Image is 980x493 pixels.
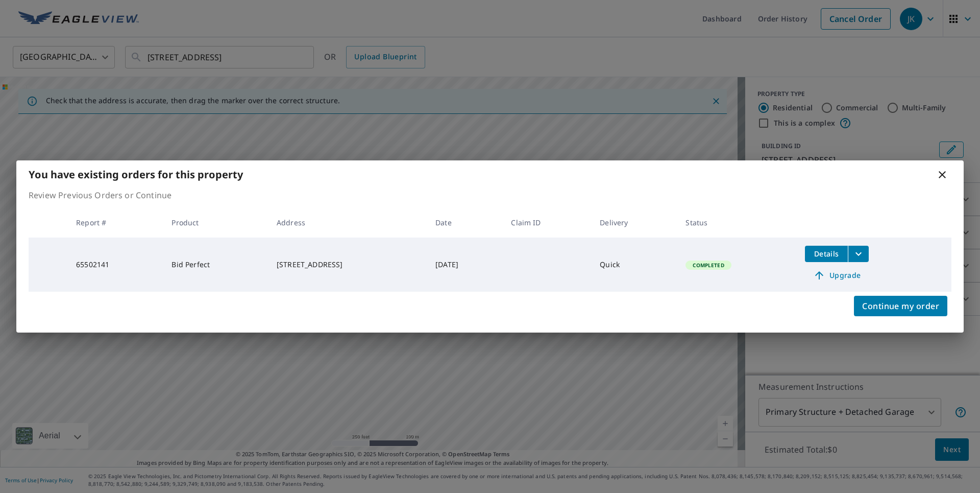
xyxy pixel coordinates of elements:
td: 65502141 [68,238,163,292]
b: You have existing orders for this property [29,168,243,181]
th: Delivery [592,207,677,238]
span: Upgrade [811,269,863,281]
div: [STREET_ADDRESS] [277,260,419,270]
span: Continue my order [862,299,939,313]
td: Bid Perfect [163,238,268,292]
th: Report # [68,207,163,238]
td: Quick [592,238,677,292]
span: Completed [687,262,730,269]
button: Continue my order [854,296,947,316]
p: Review Previous Orders or Continue [29,189,951,201]
th: Date [427,207,503,238]
span: Details [811,249,842,259]
th: Product [163,207,268,238]
a: Upgrade [805,267,869,284]
button: filesDropdownBtn-65502141 [848,246,869,262]
th: Status [677,207,797,238]
th: Address [268,207,427,238]
button: detailsBtn-65502141 [805,246,848,262]
td: [DATE] [427,238,503,292]
th: Claim ID [503,207,592,238]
